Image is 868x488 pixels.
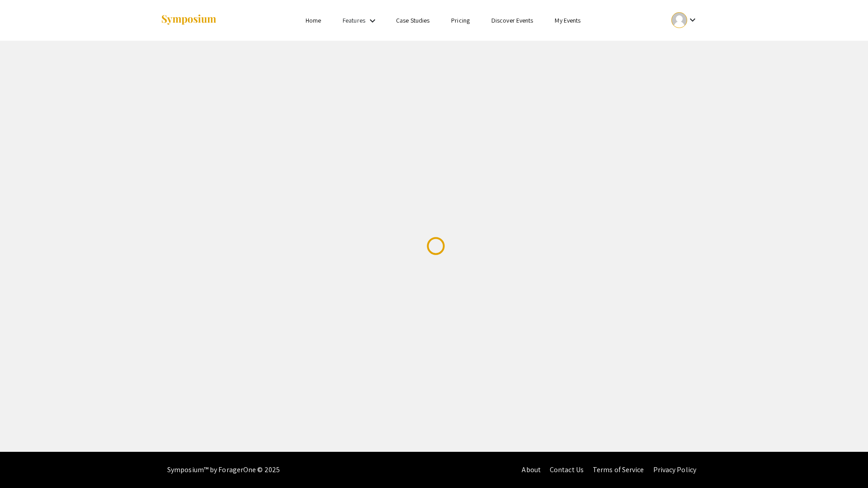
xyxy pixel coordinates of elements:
[306,16,321,24] a: Home
[522,465,541,474] a: About
[653,465,696,474] a: Privacy Policy
[550,465,584,474] a: Contact Us
[687,14,698,25] mat-icon: Expand account dropdown
[160,14,217,26] img: Symposium by ForagerOne
[662,10,708,30] button: Expand account dropdown
[343,16,365,24] a: Features
[367,15,378,26] mat-icon: Expand Features list
[491,16,533,24] a: Discover Events
[167,452,280,488] div: Symposium™ by ForagerOne © 2025
[396,16,429,24] a: Case Studies
[593,465,644,474] a: Terms of Service
[451,16,470,24] a: Pricing
[555,16,580,24] a: My Events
